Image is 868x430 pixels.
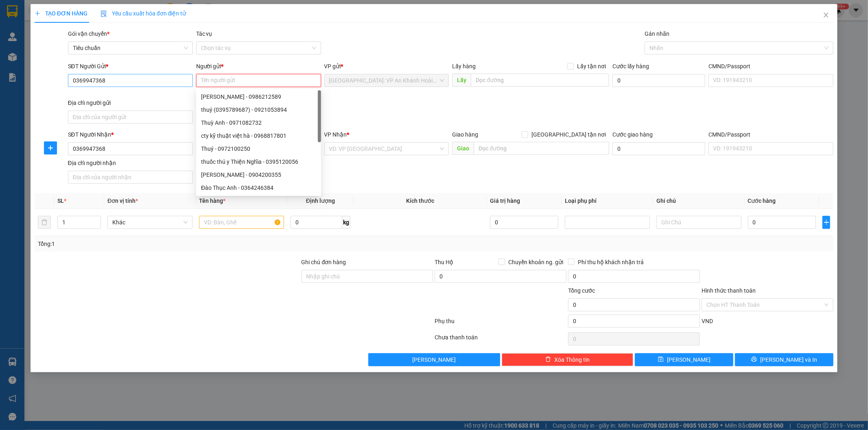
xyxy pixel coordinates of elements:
span: Tên hàng [199,198,225,204]
span: kg [342,216,350,229]
div: CMND/Passport [708,130,833,139]
span: Giá trị hàng [490,198,520,204]
span: Kích thước [406,198,434,204]
button: Close [815,4,837,27]
span: VP Nhận [324,131,347,138]
button: deleteXóa Thông tin [502,353,634,366]
input: Địa chỉ của người gửi [68,111,193,124]
div: Minh Thu - 0986212589 [196,90,321,103]
div: SĐT Người Nhận [68,130,193,139]
div: Thuỳ Anh - 0971082732 [196,116,321,129]
button: save[PERSON_NAME] [635,353,733,366]
span: Chuyển khoản ng. gửi [505,258,566,267]
span: VND [702,318,713,324]
label: Hình thức thanh toán [702,287,756,294]
img: icon [101,11,107,17]
button: printer[PERSON_NAME] và In [735,353,833,366]
div: Đào Thục Anh - 0364246384 [201,183,316,192]
span: Yêu cầu xuất hóa đơn điện tử [101,10,186,17]
span: Tiêu chuẩn [73,42,188,54]
input: 0 [490,216,558,229]
span: Lấy [452,74,471,87]
input: Dọc đường [474,142,609,155]
span: Lấy tận nơi [574,62,609,71]
span: Đơn vị tính [107,198,138,204]
span: Hà Nội: VP An Khánh Hoài Đức [329,74,444,87]
span: [PERSON_NAME] [412,355,456,364]
span: Gói vận chuyển [68,30,109,37]
div: cty kỹ thuật việt hà - 0968817801 [201,131,316,140]
input: Dọc đường [471,74,609,87]
div: Thuý - 0972100250 [201,144,316,153]
input: Địa chỉ của người nhận [68,171,193,184]
span: Xóa Thông tin [554,355,590,364]
span: close [823,12,829,18]
label: Tác vụ [196,30,212,37]
div: Hoàng Thị thu - 0904200355 [196,168,321,181]
span: plus [44,145,57,151]
span: Giao hàng [452,131,478,138]
span: Thu Hộ [435,259,453,265]
div: Người gửi [196,62,321,71]
div: Địa chỉ người gửi [68,98,193,107]
div: Đào Thục Anh - 0364246384 [196,181,321,194]
span: Phí thu hộ khách nhận trả [575,258,647,267]
div: Phụ thu [434,317,568,331]
span: TẠO ĐƠN HÀNG [35,10,87,17]
span: [PERSON_NAME] [667,355,711,364]
span: delete [545,356,551,363]
label: Cước giao hàng [612,131,653,138]
span: Lấy hàng [452,63,476,69]
input: Cước giao hàng [612,142,705,155]
label: Ghi chú đơn hàng [302,259,346,265]
span: printer [751,356,757,363]
span: [GEOGRAPHIC_DATA] tận nơi [528,130,609,139]
input: VD: Bàn, Ghế [199,216,284,229]
input: Ghi chú đơn hàng [302,270,433,283]
div: Thuỳ Anh - 0971082732 [201,118,316,127]
div: thuốc thú y Thiện Nghĩa - 0395120056 [201,157,316,166]
div: cty kỹ thuật việt hà - 0968817801 [196,129,321,142]
div: [PERSON_NAME] - 0904200355 [201,170,316,179]
button: delete [38,216,51,229]
div: Tổng: 1 [38,239,335,248]
button: plus [44,141,57,154]
span: Tổng cước [568,287,595,294]
div: Thuý - 0972100250 [196,142,321,155]
button: [PERSON_NAME] [368,353,500,366]
div: thuý (0395789687) - 0921053894 [201,105,316,114]
div: thuý (0395789687) - 0921053894 [196,103,321,116]
input: Cước lấy hàng [612,74,705,87]
span: Định lượng [306,198,335,204]
div: SĐT Người Gửi [68,62,193,71]
span: plus [35,11,40,16]
th: Loại phụ phí [562,193,653,209]
input: Ghi Chú [656,216,741,229]
div: CMND/Passport [708,62,833,71]
span: Khác [112,216,188,228]
th: Ghi chú [653,193,745,209]
div: VP gửi [324,62,449,71]
button: plus [822,216,830,229]
div: [PERSON_NAME] - 0986212589 [201,92,316,101]
span: Cước hàng [748,198,776,204]
span: [PERSON_NAME] và In [760,355,817,364]
span: Giao [452,142,474,155]
span: plus [823,219,830,226]
span: SL [57,198,64,204]
span: save [658,356,664,363]
div: thuốc thú y Thiện Nghĩa - 0395120056 [196,155,321,168]
div: Tên không hợp lệ [196,88,321,97]
div: Chưa thanh toán [434,333,568,347]
label: Gán nhãn [645,30,669,37]
div: Địa chỉ người nhận [68,159,193,167]
label: Cước lấy hàng [612,63,649,69]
